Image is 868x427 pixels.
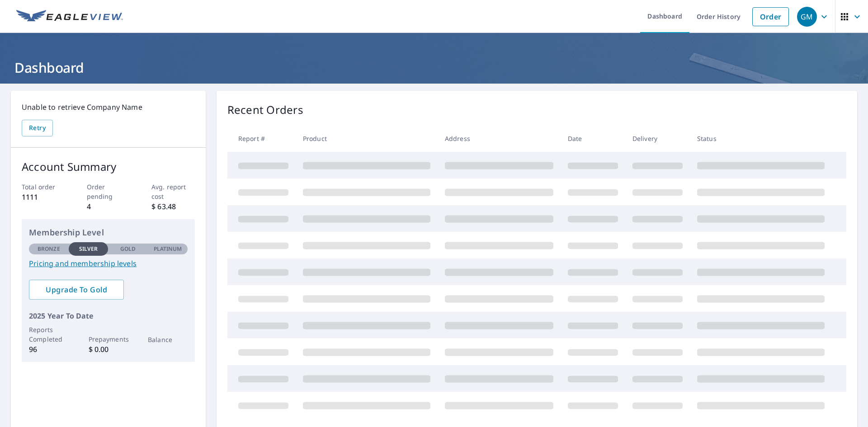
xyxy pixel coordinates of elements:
[36,285,117,295] span: Upgrade To Gold
[22,192,65,202] p: 1111
[438,125,561,152] th: Address
[11,58,857,77] h1: Dashboard
[29,325,69,344] p: Reports Completed
[296,125,438,152] th: Product
[227,125,296,152] th: Report #
[38,245,60,253] p: Bronze
[797,7,817,27] div: GM
[151,201,195,212] p: $ 63.48
[148,335,188,344] p: Balance
[120,245,136,253] p: Gold
[227,102,303,118] p: Recent Orders
[29,310,188,321] p: 2025 Year To Date
[22,102,195,113] p: Unable to retrieve Company Name
[29,226,188,239] p: Membership Level
[87,201,130,212] p: 4
[89,344,128,355] p: $ 0.00
[154,245,182,253] p: Platinum
[625,125,690,152] th: Delivery
[29,258,188,269] a: Pricing and membership levels
[87,182,130,201] p: Order pending
[29,122,46,134] span: Retry
[690,125,832,152] th: Status
[16,10,123,23] img: EV Logo
[89,334,128,344] p: Prepayments
[22,120,53,136] button: Retry
[151,182,195,201] p: Avg. report cost
[79,245,98,253] p: Silver
[29,344,69,355] p: 96
[29,280,124,300] a: Upgrade To Gold
[22,159,195,175] p: Account Summary
[752,7,789,26] a: Order
[561,125,625,152] th: Date
[22,182,65,192] p: Total order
